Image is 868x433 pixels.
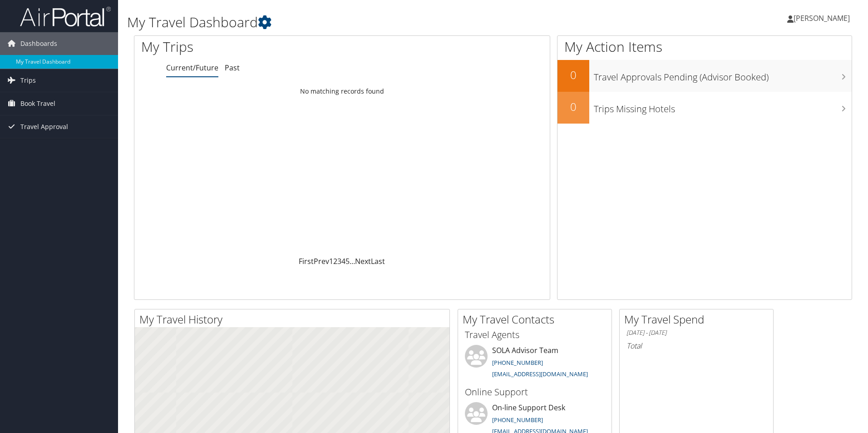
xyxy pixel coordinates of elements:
h2: 0 [557,67,589,83]
h3: Travel Approvals Pending (Advisor Booked) [594,66,852,84]
a: 3 [337,256,341,266]
span: Trips [20,69,36,92]
h1: My Action Items [557,37,852,56]
h2: My Travel Contacts [463,312,612,327]
h3: Online Support [465,386,605,398]
h3: Travel Agents [465,328,605,341]
a: [EMAIL_ADDRESS][DOMAIN_NAME] [492,370,588,378]
img: airportal-logo.png [20,6,111,27]
a: 1 [329,256,333,266]
a: Prev [314,256,329,266]
h1: My Trips [141,37,370,56]
a: 0Travel Approvals Pending (Advisor Booked) [557,60,852,92]
a: First [299,256,314,266]
a: Past [225,63,240,73]
h6: Total [626,341,766,351]
a: Last [371,256,385,266]
span: Dashboards [20,32,57,55]
span: [PERSON_NAME] [794,13,850,23]
h6: [DATE] - [DATE] [626,328,766,337]
h2: My Travel History [139,312,449,327]
td: No matching records found [134,83,550,100]
a: 2 [333,256,337,266]
a: 5 [345,256,350,266]
span: Travel Approval [20,115,68,138]
h1: My Travel Dashboard [127,13,615,32]
a: 0Trips Missing Hotels [557,92,852,124]
li: SOLA Advisor Team [460,345,609,382]
h3: Trips Missing Hotels [594,98,852,115]
h2: 0 [557,99,589,114]
a: 4 [341,256,345,266]
a: [PERSON_NAME] [787,5,859,32]
a: Current/Future [166,63,218,73]
a: Next [355,256,371,266]
a: [PHONE_NUMBER] [492,416,543,424]
a: [PHONE_NUMBER] [492,358,543,367]
h2: My Travel Spend [624,312,773,327]
span: … [350,256,355,266]
span: Book Travel [20,92,55,115]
